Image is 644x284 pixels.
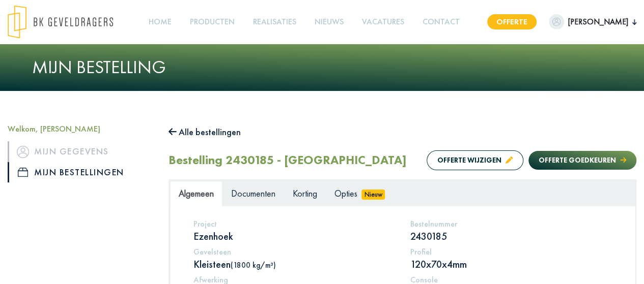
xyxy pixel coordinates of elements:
button: Alle bestellingen [169,124,241,140]
a: Offerte [487,14,537,29]
span: Documenten [231,187,275,199]
h5: Project [193,219,395,229]
h1: Mijn bestelling [32,56,612,78]
a: Home [145,11,176,34]
span: Algemeen [179,187,214,199]
span: [PERSON_NAME] [564,16,632,28]
a: Contact [418,11,464,34]
a: Realisaties [249,11,300,34]
a: Producten [186,11,239,34]
span: Opties [334,187,357,199]
p: 2430185 [410,230,612,243]
button: Offerte wijzigen [427,150,523,170]
p: Ezenhoek [193,230,395,243]
a: Nieuws [311,11,348,34]
span: (1800 kg/m³) [231,260,276,270]
ul: Tabs [170,181,635,206]
img: logo [8,5,113,39]
h2: Bestelling 2430185 - [GEOGRAPHIC_DATA] [169,153,407,168]
img: dummypic.png [549,14,564,29]
img: icon [18,168,28,177]
span: Nieuw [361,190,385,200]
span: Korting [293,187,317,199]
p: 120x70x4mm [410,258,612,271]
h5: Gevelsteen [193,247,395,257]
h5: Welkom, [PERSON_NAME] [8,124,153,134]
a: Vacatures [358,11,408,34]
button: [PERSON_NAME] [549,14,636,29]
p: Kleisteen [193,258,395,271]
img: icon [17,146,29,158]
button: Offerte goedkeuren [528,151,636,170]
h5: Bestelnummer [410,219,612,229]
h5: Profiel [410,247,612,257]
a: iconMijn bestellingen [8,162,153,182]
a: iconMijn gegevens [8,141,153,162]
